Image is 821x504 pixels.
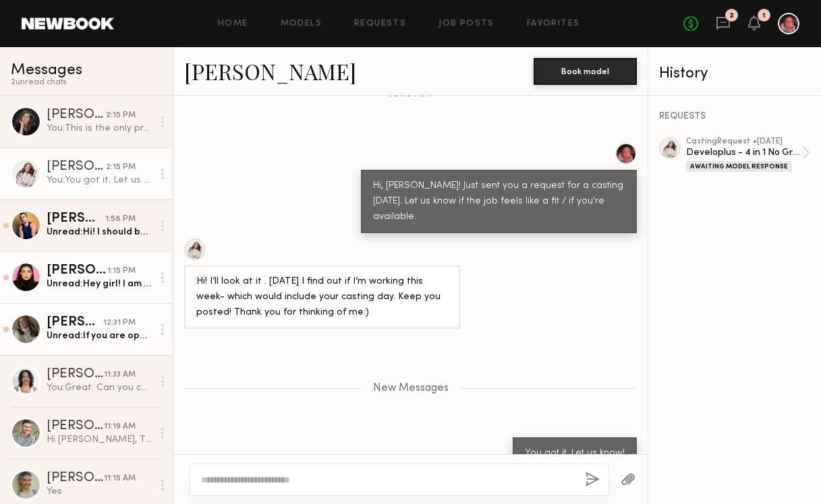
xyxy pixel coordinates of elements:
div: [PERSON_NAME] [47,160,106,174]
div: History [659,66,810,82]
a: Job Posts [438,20,494,28]
div: Hi, [PERSON_NAME]! Just sent you a request for a casting [DATE]. Let us know if the job feels lik... [373,179,625,225]
div: Hi [PERSON_NAME], Thank you, it looks like a great casting for me. I’m in [GEOGRAPHIC_DATA][PERSO... [47,433,152,446]
div: 11:33 AM [104,369,136,381]
div: 1:58 PM [105,213,136,226]
button: Book model [534,58,637,85]
a: 2 [716,15,731,32]
div: [PERSON_NAME] [47,472,104,485]
div: You: This is the only product that this model will use. As far as I know, it washes out after use... [47,122,152,135]
div: [PERSON_NAME] [47,264,107,278]
div: Unread: Hi! I should be able to make that. Probably around 1pm. Just so I know, what is the plann... [47,226,152,239]
div: Developlus - 4 in 1 No Gray Spray [686,146,802,159]
div: 12:31 PM [103,317,136,329]
div: 1 [762,12,766,20]
div: Awaiting Model Response [686,161,792,172]
div: 2:15 PM [106,161,136,174]
div: You got it. Let us know! [525,446,625,462]
div: 1:15 PM [107,265,136,278]
div: Unread: Hey girl! I am out of town right now and only flying in for bookings. Super happy to do a... [47,278,152,290]
div: [PERSON_NAME] [47,368,104,381]
div: You: Great. Can you come in at 11:30a? [47,381,152,394]
a: Requests [354,20,406,28]
div: [PERSON_NAME] [47,212,105,226]
div: 11:15 AM [104,472,136,485]
div: casting Request • [DATE] [686,137,802,146]
div: [PERSON_NAME] [47,420,104,433]
span: New Messages [373,383,449,394]
a: Models [281,20,322,28]
a: [PERSON_NAME] [184,57,356,86]
div: REQUESTS [659,112,810,121]
div: Hi! I’ll look at it . [DATE] I find out if I’m working this week- which would include your castin... [196,274,448,321]
a: castingRequest •[DATE]Developlus - 4 in 1 No Gray SprayAwaiting Model Response [686,137,810,172]
div: 2:15 PM [106,109,136,122]
div: You: You got it. Let us know! [47,174,152,187]
a: Book model [534,65,637,76]
div: Unread: If you are open to a Zoom casting, let me know. Thank you! [47,329,152,342]
div: [PERSON_NAME] [47,316,103,329]
div: 2 [729,12,734,20]
div: [PERSON_NAME] [47,108,106,122]
div: Yes [47,485,152,498]
a: Home [218,20,248,28]
span: Messages [11,63,82,78]
div: 11:19 AM [104,420,136,433]
a: Favorites [527,20,580,28]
